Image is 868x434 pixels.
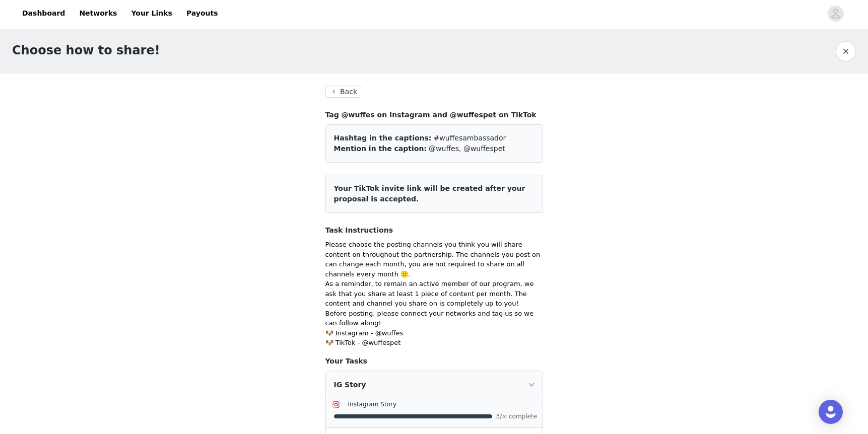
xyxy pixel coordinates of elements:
div: icon: rightIG Story [326,371,543,398]
img: Instagram Icon [332,401,340,409]
h4: Your Tasks [325,356,543,367]
span: Hashtag in the captions: [334,134,432,142]
a: Payouts [180,2,224,25]
a: Your Links [125,2,178,25]
div: Open Intercom Messenger [819,400,843,424]
h4: Task Instructions [325,225,543,236]
p: As a reminder, to remain an active member of our program, we ask that you share at least 1 piece ... [325,279,543,309]
a: Dashboard [16,2,71,25]
span: #wuffesambassador [434,134,506,142]
i: icon: right [528,382,535,388]
span: 3/∞ complete [496,413,537,419]
button: Back [325,86,362,98]
span: Instagram Story [348,401,397,408]
p: 🐶 Instagram - @wuffes [325,328,543,338]
span: Your TikTok invite link will be created after your proposal is accepted. [334,184,525,203]
p: Please choose the posting channels you think you will share content on throughout the partnership... [325,240,543,279]
a: Networks [73,2,123,25]
p: 🐶 TikTok - @wuffespet [325,338,543,348]
span: @wuffes, @wuffespet [429,144,505,153]
span: Mention in the caption: [334,144,427,153]
h1: Choose how to share! [12,41,160,59]
div: avatar [831,6,840,22]
h4: Tag @wuffes on Instagram and @wuffespet on TikTok [325,110,543,120]
p: Before posting, please connect your networks and tag us so we can follow along! [325,309,543,328]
